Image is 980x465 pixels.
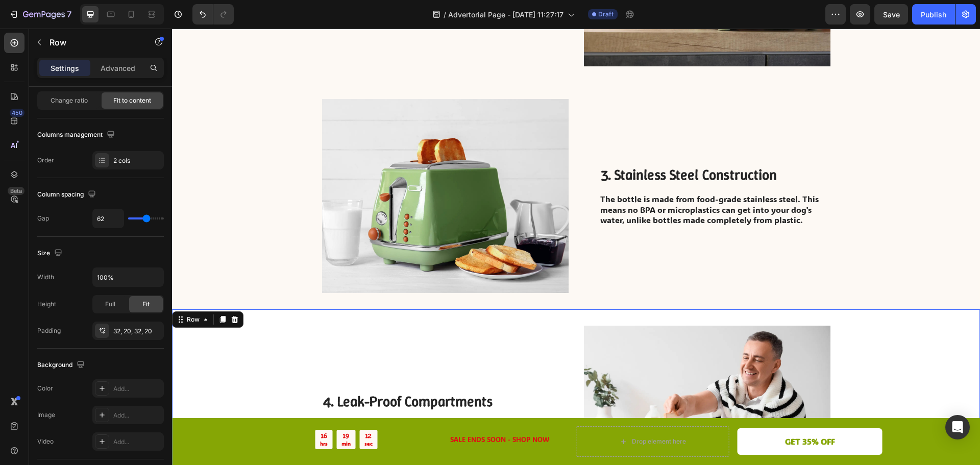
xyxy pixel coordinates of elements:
a: GET 35% OFF [566,400,710,427]
div: Add... [113,437,161,447]
div: Height [37,300,56,309]
iframe: Design area [172,29,980,465]
div: Undo/Redo [192,4,234,25]
div: 2 cols [113,156,161,165]
p: sec [192,412,201,419]
div: Open Intercom Messenger [945,415,970,439]
div: Add... [113,384,161,394]
span: Save [883,10,900,19]
div: Drop element here [460,409,514,417]
input: Auto [93,268,163,286]
div: Add... [113,411,161,420]
button: Save [874,4,908,25]
img: gempages_567314332723971153-c66515f3-e30c-4df1-ae10-52baed7d403a.webp [150,70,397,264]
h2: 4. Leak-Proof Compartments [150,363,380,383]
div: Width [37,273,54,282]
div: Columns management [37,128,117,142]
p: Row [50,36,136,48]
div: Video [37,437,54,446]
div: Padding [37,326,61,335]
div: Row [13,286,30,296]
span: Fit [142,300,150,309]
div: 12 [192,403,201,412]
div: Beta [8,187,24,195]
div: Publish [921,9,946,20]
p: SALE ENDS SOON - SHOP NOW [252,407,403,415]
p: Settings [51,63,79,74]
span: Draft [598,10,614,19]
span: Change ratio [51,96,88,105]
button: 7 [4,4,76,25]
span: Full [105,300,115,309]
p: Advanced [101,63,135,74]
button: Publish [912,4,955,25]
div: Gap [37,214,49,223]
div: Size [37,247,64,260]
h2: 3. Stainless Steel Construction [428,137,658,156]
span: / [444,9,446,20]
input: Auto [93,209,124,228]
p: The bottle is made from food-grade stainless steel. This means no BPA or microplastics can get in... [428,165,657,197]
div: Image [37,410,55,420]
div: Column spacing [37,188,98,202]
p: 7 [67,8,71,20]
div: Color [37,384,53,393]
div: 450 [10,109,24,117]
span: Advertorial Page - [DATE] 11:27:17 [448,9,563,20]
span: Fit to content [113,96,151,105]
div: Background [37,358,87,372]
p: GET 35% OFF [613,408,663,419]
div: 32, 20, 32, 20 [113,327,161,336]
div: Order [37,156,54,165]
